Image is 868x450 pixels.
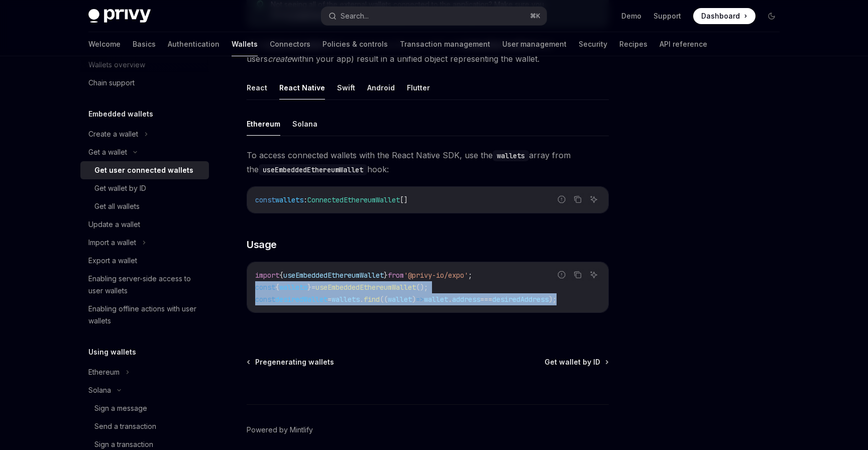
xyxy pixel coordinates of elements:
div: Update a wallet [88,218,140,231]
a: User management [502,32,567,56]
img: dark logo [88,9,151,23]
span: desiredAddress [492,295,549,304]
a: Get wallet by ID [545,357,608,367]
span: Usage [247,238,277,252]
button: Search...⌘K [321,7,547,25]
a: Security [579,32,607,56]
h5: Using wallets [88,346,136,358]
div: Solana [88,384,111,396]
button: Copy the contents from the code block [571,193,584,206]
span: (); [416,283,428,292]
div: Ethereum [88,366,120,378]
button: Toggle dark mode [764,8,780,24]
a: Send a transaction [80,417,209,435]
button: Ethereum [247,112,280,136]
a: Get user connected wallets [80,161,209,179]
span: === [480,295,492,304]
button: Report incorrect code [555,268,568,281]
span: . [360,295,364,304]
span: wallet [388,295,412,304]
span: const [255,283,275,292]
div: Get wallet by ID [94,182,146,194]
em: create [268,54,291,64]
a: Support [654,11,681,21]
a: Transaction management [400,32,490,56]
button: Ask AI [587,193,600,206]
button: Copy the contents from the code block [571,268,584,281]
span: find [364,295,380,304]
button: React [247,76,267,99]
div: Create a wallet [88,128,138,140]
a: Chain support [80,74,209,92]
span: '@privy-io/expo' [404,271,468,280]
span: Pregenerating wallets [255,357,334,367]
span: [] [400,195,408,204]
span: => [416,295,424,304]
span: . [448,295,452,304]
a: Welcome [88,32,121,56]
span: = [328,295,332,304]
span: ConnectedEthereumWallet [307,195,400,204]
a: Connectors [270,32,310,56]
span: } [384,271,388,280]
span: = [311,283,315,292]
span: ); [549,295,557,304]
span: : [303,195,307,204]
div: Search... [341,10,369,22]
div: Send a transaction [94,420,156,432]
span: To access connected wallets with the React Native SDK, use the array from the hook: [247,148,609,176]
div: Get a wallet [88,146,127,158]
span: wallets [332,295,360,304]
a: Get all wallets [80,197,209,215]
span: const [255,295,275,304]
span: wallet [424,295,448,304]
div: Sign a message [94,402,147,414]
button: Ask AI [587,268,600,281]
a: Powered by Mintlify [247,425,313,435]
span: ) [412,295,416,304]
span: Dashboard [701,11,740,21]
button: Solana [292,112,317,136]
a: Enabling offline actions with user wallets [80,300,209,330]
button: Android [367,76,395,99]
div: Enabling server-side access to user wallets [88,273,203,297]
div: Get all wallets [94,200,140,212]
button: React Native [279,76,325,99]
a: Basics [133,32,156,56]
span: { [275,283,279,292]
a: Sign a message [80,399,209,417]
a: Pregenerating wallets [248,357,334,367]
span: ⌘ K [530,12,540,20]
span: import [255,271,279,280]
a: Recipes [619,32,647,56]
div: Import a wallet [88,237,136,249]
a: Authentication [168,32,220,56]
a: Wallets [232,32,258,56]
span: desiredWallet [275,295,328,304]
a: Export a wallet [80,252,209,270]
a: Demo [621,11,641,21]
a: Policies & controls [322,32,388,56]
a: Update a wallet [80,215,209,234]
span: (( [380,295,388,304]
div: Enabling offline actions with user wallets [88,303,203,327]
div: Get user connected wallets [94,164,193,176]
span: wallets [279,283,307,292]
a: Dashboard [693,8,755,24]
span: from [388,271,404,280]
button: Swift [337,76,355,99]
span: Get wallet by ID [545,357,600,367]
span: const [255,195,275,204]
span: address [452,295,480,304]
a: Enabling server-side access to user wallets [80,270,209,300]
button: Flutter [407,76,430,99]
code: useEmbeddedEthereumWallet [259,164,367,175]
span: useEmbeddedEthereumWallet [315,283,416,292]
code: wallets [493,150,529,161]
div: Chain support [88,77,135,89]
span: ; [468,271,472,280]
h5: Embedded wallets [88,108,153,120]
span: { [279,271,283,280]
span: } [307,283,311,292]
div: Export a wallet [88,255,137,267]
